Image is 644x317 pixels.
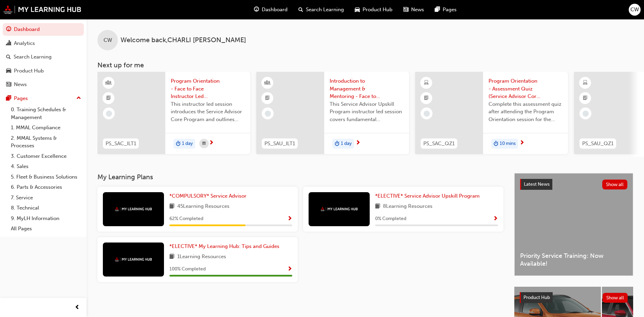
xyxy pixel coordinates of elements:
[3,37,84,50] a: Analytics
[3,78,84,91] a: News
[519,140,525,146] span: next-icon
[602,180,628,189] button: Show all
[629,4,641,16] button: CW
[520,252,627,267] span: Priority Service Training: Now Available!
[330,100,404,123] span: This Service Advisor Upskill Program instructor led session covers fundamental management styles ...
[6,54,11,60] span: search-icon
[169,192,249,200] a: *COMPULSORY* Service Advisor
[3,65,84,77] a: Product Hub
[375,215,406,223] span: 0 % Completed
[514,173,633,276] a: Latest NewsShow allPriority Service Training: Now Available!
[583,111,589,117] span: learningRecordVerb_NONE-icon
[169,265,206,273] span: 100 % Completed
[335,139,339,148] span: duration-icon
[287,265,292,273] button: Show Progress
[630,6,639,14] span: CW
[169,202,174,211] span: book-icon
[287,266,292,272] span: Show Progress
[349,3,398,17] a: car-iconProduct Hub
[14,81,27,88] div: News
[182,140,193,148] span: 1 day
[287,215,292,223] button: Show Progress
[489,77,563,100] span: Program Orientation - Assessment Quiz (Service Advisor Core Program)
[341,140,352,148] span: 1 day
[489,100,563,123] span: Complete this assessment quiz after attending the Program Orientation session for the Service Adv...
[87,61,644,69] h3: Next up for me
[429,3,462,17] a: pages-iconPages
[424,79,429,87] span: learningResourceType_ELEARNING-icon
[375,193,480,199] span: *ELECTIVE* Service Advisor Upskill Program
[262,6,288,14] span: Dashboard
[603,293,628,303] button: Show all
[287,216,292,222] span: Show Progress
[265,94,270,103] span: booktick-icon
[411,6,424,14] span: News
[265,79,270,87] span: learningResourceType_INSTRUCTOR_LED-icon
[8,122,84,133] a: 1. MMAL Compliance
[500,140,516,148] span: 10 mins
[415,72,568,154] a: PS_SAC_QZ1Program Orientation - Assessment Quiz (Service Advisor Core Program)Complete this asses...
[330,77,404,100] span: Introduction to Management & Mentoring - Face to Face Instructor Led Training (Service Advisor Up...
[424,94,429,103] span: booktick-icon
[265,111,271,117] span: learningRecordVerb_NONE-icon
[106,140,136,148] span: PS_SAC_ILT1
[3,51,84,63] a: Search Learning
[520,179,627,190] a: Latest NewsShow all
[6,40,11,47] span: chart-icon
[115,207,152,211] img: mmal
[583,94,588,103] span: booktick-icon
[398,3,429,17] a: news-iconNews
[169,193,246,199] span: *COMPULSORY* Service Advisor
[403,5,408,14] span: news-icon
[8,161,84,172] a: 4. Sales
[582,140,613,148] span: PS_SAU_QZ1
[435,5,440,14] span: pages-icon
[6,82,11,88] span: news-icon
[14,95,28,102] div: Pages
[494,139,498,148] span: duration-icon
[14,67,44,75] div: Product Hub
[493,215,498,223] button: Show Progress
[169,243,282,250] a: *ELECTIVE* My Learning Hub: Tips and Guides
[375,192,482,200] a: *ELECTIVE* Service Advisor Upskill Program
[8,203,84,213] a: 8. Technical
[169,253,174,261] span: book-icon
[363,6,392,14] span: Product Hub
[76,94,81,103] span: up-icon
[8,172,84,182] a: 5. Fleet & Business Solutions
[177,253,226,261] span: 1 Learning Resources
[298,5,303,14] span: search-icon
[443,6,457,14] span: Pages
[8,104,84,122] a: 0. Training Schedules & Management
[523,295,550,300] span: Product Hub
[8,151,84,162] a: 3. Customer Excellence
[3,5,81,14] img: mmal
[3,92,84,105] button: Pages
[97,173,503,181] h3: My Learning Plans
[256,72,409,154] a: PS_SAU_ILT1Introduction to Management & Mentoring - Face to Face Instructor Led Training (Service...
[115,257,152,262] img: mmal
[8,193,84,203] a: 7. Service
[583,79,588,87] span: learningResourceType_ELEARNING-icon
[520,292,628,303] a: Product HubShow all
[355,140,361,146] span: next-icon
[3,23,84,36] a: Dashboard
[6,96,11,102] span: pages-icon
[75,303,80,312] span: prev-icon
[104,36,112,44] span: CW
[383,202,433,211] span: 8 Learning Resources
[209,140,214,146] span: next-icon
[493,216,498,222] span: Show Progress
[177,202,229,211] span: 45 Learning Resources
[106,111,112,117] span: learningRecordVerb_NONE-icon
[121,36,246,44] span: Welcome back , CHARLI [PERSON_NAME]
[14,53,52,61] div: Search Learning
[320,207,358,211] img: mmal
[106,79,111,87] span: learningResourceType_INSTRUCTOR_LED-icon
[6,68,11,74] span: car-icon
[375,202,380,211] span: book-icon
[14,39,35,47] div: Analytics
[524,181,550,187] span: Latest News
